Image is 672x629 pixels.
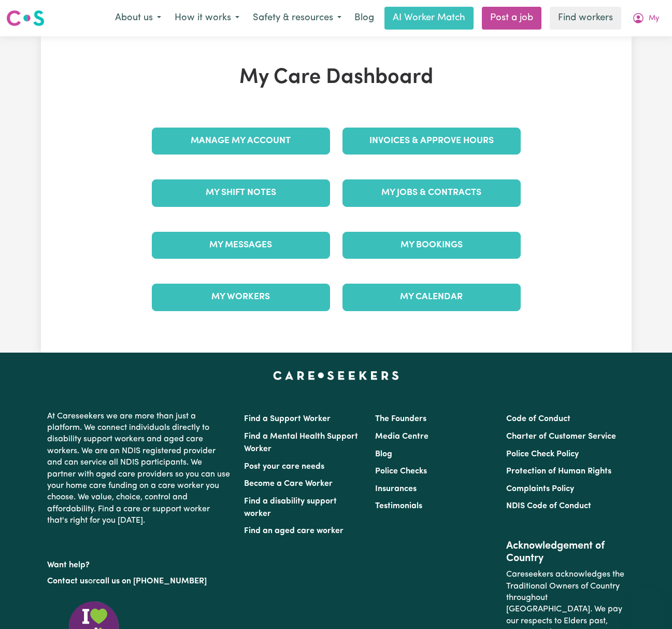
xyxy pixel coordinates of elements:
a: call us on [PHONE_NUMBER] [96,577,207,585]
a: Manage My Account [152,128,330,155]
a: My Messages [152,232,330,259]
a: Become a Care Worker [244,480,333,488]
a: AI Worker Match [384,7,474,30]
a: Police Check Policy [506,450,579,458]
h2: Acknowledgement of Country [506,540,625,565]
a: Testimonials [375,502,422,510]
button: Safety & resources [246,7,348,29]
a: Careseekers home page [273,371,399,380]
p: or [47,571,232,591]
a: Insurances [375,485,417,493]
a: Careseekers logo [6,6,45,30]
a: Find workers [550,7,621,30]
p: Want help? [47,555,232,571]
button: My Account [625,7,666,29]
h1: My Care Dashboard [146,65,527,90]
a: Media Centre [375,432,428,441]
img: Careseekers logo [6,9,45,27]
a: Complaints Policy [506,485,574,493]
a: Blog [375,450,392,458]
span: My [649,13,659,24]
a: Find an aged care worker [244,527,344,535]
button: About us [108,7,168,29]
a: NDIS Code of Conduct [506,502,591,510]
a: Invoices & Approve Hours [342,128,521,155]
p: At Careseekers we are more than just a platform. We connect individuals directly to disability su... [47,407,232,531]
a: Find a Support Worker [244,415,331,423]
iframe: Button to launch messaging window [631,588,664,621]
a: My Shift Notes [152,179,330,206]
a: My Workers [152,284,330,311]
a: My Calendar [342,284,521,311]
a: Contact us [47,577,88,585]
a: Post a job [482,7,541,30]
a: Find a disability support worker [244,497,337,518]
a: My Jobs & Contracts [342,179,521,206]
a: Code of Conduct [506,415,570,423]
a: Police Checks [375,467,427,476]
a: Protection of Human Rights [506,467,611,476]
button: How it works [168,7,246,29]
a: Post your care needs [244,463,324,471]
a: The Founders [375,415,426,423]
a: My Bookings [342,232,521,259]
a: Charter of Customer Service [506,432,616,441]
a: Blog [348,7,380,30]
a: Find a Mental Health Support Worker [244,432,358,453]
